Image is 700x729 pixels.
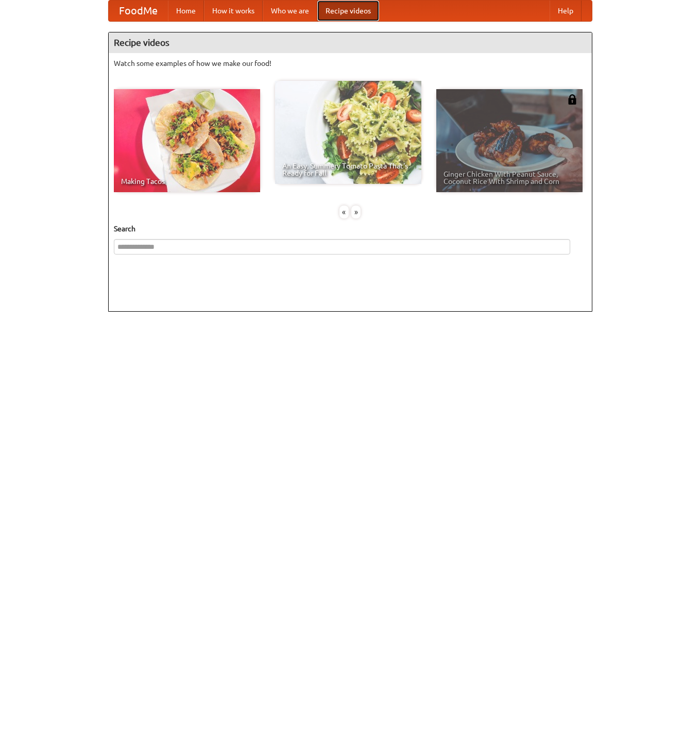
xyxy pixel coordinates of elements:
a: An Easy, Summery Tomato Pasta That's Ready for Fall [275,81,421,184]
a: Help [550,1,582,21]
a: Recipe videos [317,1,379,21]
p: Watch some examples of how we make our food! [114,58,587,69]
a: Making Tacos [114,89,260,192]
h5: Search [114,224,587,234]
div: » [351,206,361,218]
img: 483408.png [567,94,577,105]
a: FoodMe [109,1,168,21]
span: Making Tacos [121,178,253,185]
a: Who we are [263,1,317,21]
div: « [339,206,349,218]
span: An Easy, Summery Tomato Pasta That's Ready for Fall [282,162,414,177]
a: Home [168,1,204,21]
a: How it works [204,1,263,21]
h4: Recipe videos [109,32,592,53]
